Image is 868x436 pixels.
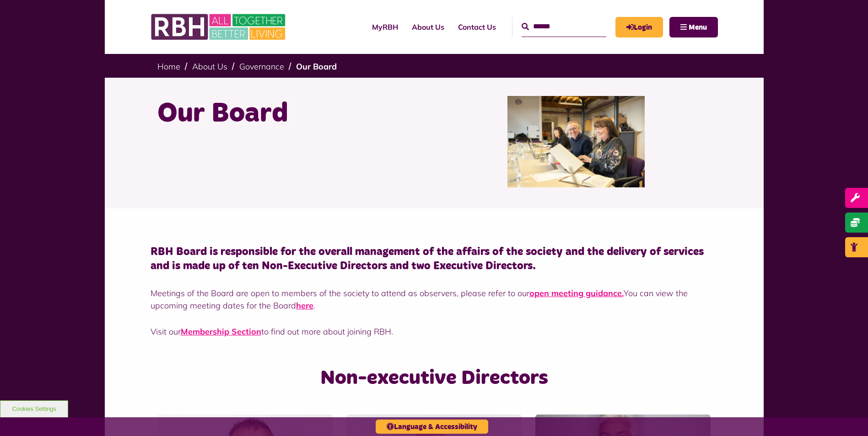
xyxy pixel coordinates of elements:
img: RBH Board 1 [507,96,645,187]
a: Home [157,61,180,72]
span: Menu [689,24,707,31]
a: Membership Section [181,326,261,337]
img: RBH [151,9,288,45]
a: open meeting guidance. [529,288,624,298]
a: MyRBH [615,17,663,37]
a: MyRBH [365,15,405,39]
h1: Our Board [157,96,427,132]
h2: Non-executive Directors [245,365,623,391]
a: Contact Us [451,15,503,39]
button: Language & Accessibility [376,420,488,434]
a: About Us [405,15,451,39]
a: About Us [192,61,227,72]
a: Our Board [296,61,337,72]
p: Meetings of the Board are open to members of the society to attend as observers, please refer to ... [151,287,718,312]
h4: RBH Board is responsible for the overall management of the affairs of the society and the deliver... [151,245,718,273]
p: Visit our to find out more about joining RBH. [151,325,718,338]
a: Governance [239,61,284,72]
a: here [296,300,313,311]
iframe: Netcall Web Assistant for live chat [827,395,868,436]
button: Navigation [669,17,718,37]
